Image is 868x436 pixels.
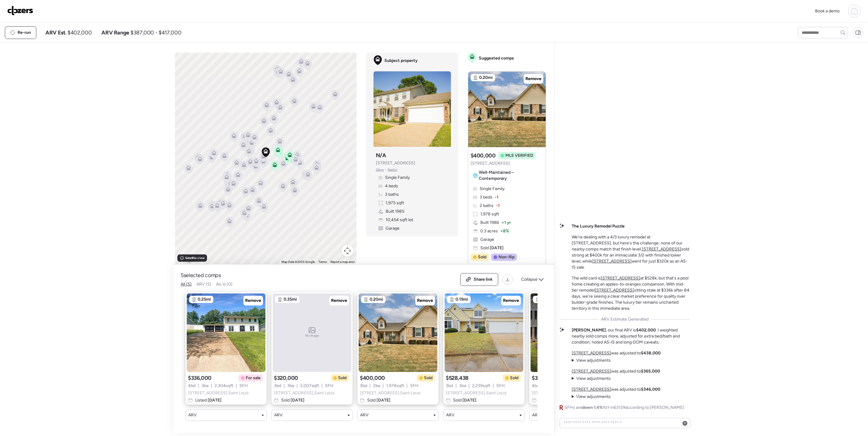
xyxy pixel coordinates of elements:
[498,254,515,260] span: Non-flip
[211,383,212,389] span: |
[215,383,233,389] span: 2,304 sqft
[367,397,390,403] span: Sold
[532,390,593,396] span: [STREET_ADDRESS] , Saint Louis
[479,75,493,81] span: 0.20mi
[176,256,196,264] img: Google
[572,394,611,400] summary: View adjustments
[246,375,261,381] span: For sale
[376,167,384,172] span: Zillow
[417,298,433,304] span: Remove
[480,211,499,217] span: 1,978 sqft
[480,186,505,192] span: Single Family
[446,374,469,382] span: $528,438
[641,350,661,356] strong: $438,000
[532,412,541,418] span: ARV
[384,58,418,64] span: Subject property
[176,256,196,264] a: Open this area in Google Maps (opens a new window)
[576,394,611,399] span: View adjustments
[370,383,371,389] span: |
[370,296,383,302] span: 0.20mi
[572,275,690,312] p: The wild card is at $528k, but that's a pool home creating an apples-to-oranges comparison. With ...
[386,225,399,231] span: Garage
[480,245,504,251] span: Sold
[532,383,539,389] span: 4 bd
[341,245,353,257] button: Map camera controls
[181,282,192,287] span: All (5)
[360,374,385,382] span: $400,000
[376,160,415,166] span: [STREET_ADDRESS]
[474,276,493,283] span: Share link
[479,170,541,182] span: Well-Maintained – Contemporary
[290,398,304,403] span: [DATE]
[300,383,319,389] span: 2,007 sqft
[318,260,327,263] a: Terms (opens in new tab)
[572,369,611,374] a: [STREET_ADDRESS]
[207,398,222,403] span: [DATE]
[281,397,304,403] span: Sold
[410,383,419,389] span: SFH
[196,282,211,287] span: ARV (5)
[480,237,494,243] span: Garage
[642,247,681,252] a: [STREET_ADDRESS]
[321,383,323,389] span: |
[592,259,632,264] a: [STREET_ADDRESS]
[601,276,640,281] u: [STREET_ADDRESS]
[216,282,232,287] span: As-is (0)
[376,398,390,403] span: [DATE]
[18,30,31,36] span: Re-run
[373,383,380,389] span: 2 ba
[480,220,499,226] span: Built 1986
[455,383,457,389] span: |
[446,383,453,389] span: 3 bd
[459,383,466,389] span: 3 ba
[572,350,611,356] a: [STREET_ADDRESS]
[478,254,486,260] span: Sold
[496,203,500,209] span: -1
[503,298,519,304] span: Remove
[493,383,494,389] span: |
[7,6,33,15] img: Logo
[386,200,404,206] span: 1,975 sqft
[281,260,315,263] span: Map Data ©2025 Google
[572,387,611,392] u: [STREET_ADDRESS]
[501,220,511,226] span: + 1 yr
[496,383,505,389] span: SFH
[455,296,468,302] span: 0.19mi
[576,376,611,381] span: View adjustments
[471,152,496,159] h3: $400,000
[510,375,518,381] span: Sold
[576,358,611,363] span: View adjustments
[495,194,498,200] span: -1
[480,194,492,200] span: 3 beds
[331,298,347,304] span: Remove
[385,192,399,198] span: 3 baths
[479,55,514,61] span: Suggested comps
[284,383,285,389] span: |
[45,29,66,36] span: ARV Est.
[101,29,129,36] span: ARV Range
[572,368,660,374] p: was adjusted to
[446,412,455,418] span: ARV
[521,276,538,283] span: Collapse
[245,298,261,304] span: Remove
[572,350,661,356] p: was adjusted to
[297,383,298,389] span: |
[325,383,334,389] span: SFH
[198,383,199,389] span: |
[188,390,249,396] span: [STREET_ADDRESS] , Saint Louis
[532,374,555,382] span: $355,000
[67,29,92,36] span: $402,000
[385,183,398,189] span: 4 beds
[564,405,684,411] span: SFHs are YoY in 63129 according to [PERSON_NAME]
[572,327,690,345] p: , our final ARV is . I weighted nearby sold comps more, adjusted for extra bed/bath and condition...
[489,245,504,250] span: [DATE]
[130,29,181,36] span: $387,000 - $417,000
[385,167,386,172] span: •
[636,328,656,333] strong: $402,000
[453,397,476,403] span: Sold
[274,383,281,389] span: 3 bd
[572,357,611,363] summary: View adjustments
[601,316,649,322] span: ARV Estimate Generated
